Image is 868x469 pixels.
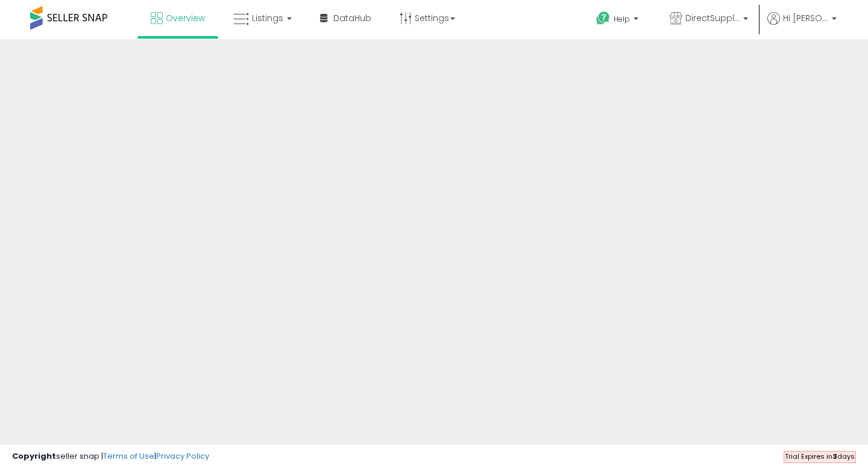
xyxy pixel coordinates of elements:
a: Terms of Use [103,450,154,462]
span: Hi [PERSON_NAME] [783,12,828,24]
a: Help [587,2,650,39]
strong: Copyright [12,450,56,462]
span: DirectSupplyClub [685,12,740,24]
a: Privacy Policy [156,450,209,462]
div: seller snap | | [12,451,209,462]
span: Overview [166,12,205,24]
a: Hi [PERSON_NAME] [767,12,837,39]
span: Trial Expires in days [785,452,855,461]
b: 3 [832,452,837,461]
i: Get Help [596,11,611,26]
span: DataHub [333,12,371,24]
span: Listings [252,12,283,24]
span: Help [614,14,630,24]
